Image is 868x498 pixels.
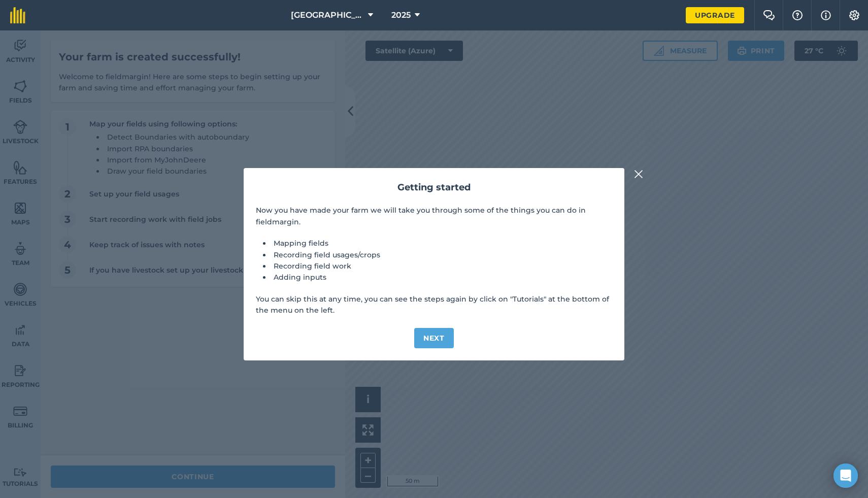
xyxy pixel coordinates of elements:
[634,168,643,180] img: svg+xml;base64,PHN2ZyB4bWxucz0iaHR0cDovL3d3dy53My5vcmcvMjAwMC9zdmciIHdpZHRoPSIyMiIgaGVpZ2h0PSIzMC...
[271,272,612,283] li: Adding inputs
[821,9,831,21] img: svg+xml;base64,PHN2ZyB4bWxucz0iaHR0cDovL3d3dy53My5vcmcvMjAwMC9zdmciIHdpZHRoPSIxNyIgaGVpZ2h0PSIxNy...
[10,7,25,23] img: fieldmargin Logo
[791,10,804,20] img: A question mark icon
[833,463,858,488] div: Open Intercom Messenger
[271,249,612,260] li: Recording field usages/crops
[256,293,612,316] p: You can skip this at any time, you can see the steps again by click on "Tutorials" at the bottom ...
[271,238,612,249] li: Mapping fields
[686,7,744,23] a: Upgrade
[848,10,860,20] img: A cog icon
[271,260,612,272] li: Recording field work
[763,10,775,20] img: Two speech bubbles overlapping with the left bubble in the forefront
[414,328,454,348] button: Next
[391,9,411,21] span: 2025
[256,205,612,227] p: Now you have made your farm we will take you through some of the things you can do in fieldmargin.
[291,9,364,21] span: [GEOGRAPHIC_DATA]
[256,180,612,195] h2: Getting started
